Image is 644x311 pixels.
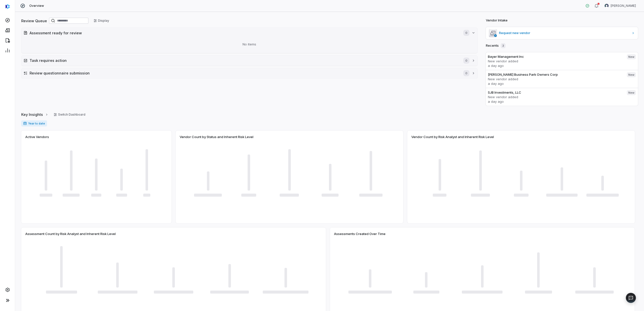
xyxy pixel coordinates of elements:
[501,43,506,48] span: 3
[21,109,49,120] a: Key Insights
[21,56,478,66] button: Task requires action0
[90,17,112,24] button: Display
[627,72,636,77] span: New
[180,135,253,139] span: Vendor Count by Status and Inherent Risk Level
[488,54,623,59] h3: Bayer Management Inc
[486,88,638,106] a: SJB Investments, LLCNew vendor addeda day agoNew
[21,68,478,78] button: Review questionnaire submission0
[627,90,636,95] span: New
[488,99,623,104] p: a day ago
[602,2,639,10] button: Brian Anderson avatar[PERSON_NAME]
[30,30,458,36] h2: Assessment ready for review
[6,4,10,9] img: svg%3e
[486,18,508,23] h2: Vendor Intake
[23,38,475,51] div: No items
[486,52,638,70] a: Bayer Management IncNew vendor addeda day agoNew
[499,31,629,35] span: Request new vendor
[334,231,386,236] span: Assessments Created Over Time
[627,54,636,59] span: New
[23,122,27,125] svg: Date range for report
[611,4,636,8] span: [PERSON_NAME]
[21,120,47,126] span: Year to date
[30,58,458,63] h2: Task requires action
[21,18,47,23] h2: Review Queue
[605,4,609,8] img: Brian Anderson avatar
[30,70,458,76] h2: Review questionnaire submission
[21,28,478,38] button: Assessment ready for review0
[486,27,638,39] a: Request new vendor
[488,72,623,77] h3: [PERSON_NAME] Business Park Owners Corp
[20,109,50,120] button: Key Insights
[463,70,469,76] span: 0
[21,112,43,117] span: Key Insights
[488,77,623,81] p: New vendor added
[25,231,116,236] span: Assessment Count by Risk Analyst and Inherent Risk Level
[411,135,494,139] span: Vendor Count by Risk Analyst and Inherent Risk Level
[486,70,638,88] a: [PERSON_NAME] Business Park Owners CorpNew vendor addeda day agoNew
[463,58,469,64] span: 0
[486,43,506,48] h2: Recents
[488,59,623,63] p: New vendor added
[29,4,44,8] span: Overview
[488,63,623,68] p: a day ago
[488,81,623,86] p: a day ago
[488,90,623,95] h3: SJB Investments, LLC
[51,111,88,118] button: Switch Dashboard
[463,30,469,36] span: 0
[488,95,623,99] p: New vendor added
[25,135,49,139] span: Active Vendors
